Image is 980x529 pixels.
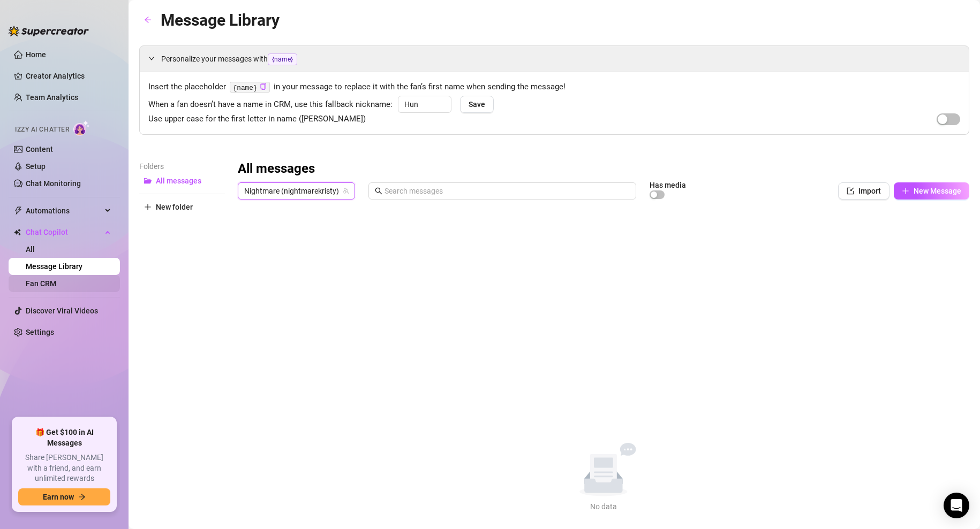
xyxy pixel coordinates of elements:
span: thunderbolt [14,206,22,215]
span: arrow-left [144,16,152,24]
span: Share [PERSON_NAME] with a friend, and earn unlimited rewards [18,453,110,484]
button: Earn nowarrow-right [18,488,110,505]
button: All messages [139,172,225,189]
span: Chat Copilot [26,224,102,241]
button: Save [460,96,494,113]
span: arrow-right [78,493,86,501]
h3: All messages [238,160,315,178]
span: {name} [268,53,297,65]
a: Setup [26,162,46,171]
input: Search messages [385,185,630,197]
span: All messages [156,177,201,185]
article: Has media [650,182,686,188]
a: Fan CRM [26,279,56,288]
span: plus [902,187,909,195]
a: Team Analytics [26,93,78,102]
span: 🎁 Get $100 in AI Messages [18,427,110,448]
span: folder-open [144,177,152,185]
span: Earn now [43,493,74,501]
span: team [343,188,349,194]
span: New Message [914,187,961,195]
button: Click to Copy [260,83,267,91]
article: Folders [139,160,225,172]
a: Discover Viral Videos [26,306,98,315]
div: Open Intercom Messenger [944,493,969,518]
button: New Message [894,182,969,200]
span: Use upper case for the first letter in name ([PERSON_NAME]) [148,113,366,126]
div: Personalize your messages with{name} [140,46,969,72]
span: Import [858,187,881,195]
a: Settings [26,328,54,336]
span: import [847,187,854,195]
span: expanded [148,55,155,62]
span: search [375,187,382,195]
a: Home [26,50,46,59]
span: When a fan doesn’t have a name in CRM, use this fallback nickname: [148,98,393,111]
img: Chat Copilot [14,228,21,236]
span: Automations [26,202,102,219]
img: AI Chatter [73,120,90,136]
button: Import [838,182,889,200]
span: Insert the placeholder in your message to replace it with the fan’s first name when sending the m... [148,81,960,94]
img: logo-BBDzfeDw.svg [9,26,89,36]
button: New folder [139,198,225,216]
article: Message Library [161,7,280,33]
a: Chat Monitoring [26,179,81,188]
span: copy [260,83,267,90]
span: plus [144,203,152,211]
a: Content [26,145,53,154]
span: Izzy AI Chatter [15,125,69,135]
span: Save [469,100,485,109]
a: All [26,245,35,254]
span: Personalize your messages with [161,53,960,65]
div: No data [554,501,653,512]
a: Message Library [26,262,82,271]
a: Creator Analytics [26,67,111,85]
span: Nightmare (nightmarekristy) [244,183,349,199]
span: New folder [156,203,193,211]
code: {name} [230,82,270,93]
